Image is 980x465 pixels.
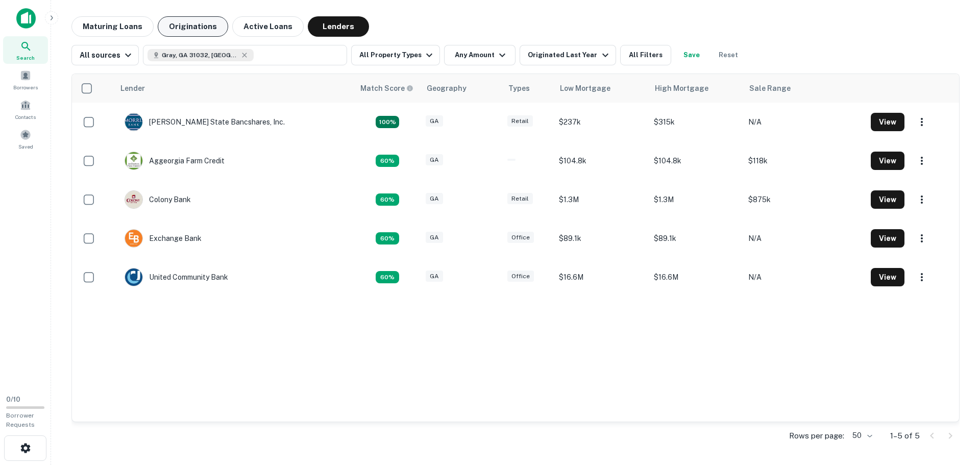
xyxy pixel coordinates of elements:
[426,271,443,282] div: GA
[308,16,369,37] button: Lenders
[649,180,744,219] td: $1.3M
[125,268,142,286] img: picture
[743,180,865,219] td: $875k
[15,113,36,121] span: Contacts
[120,82,145,94] div: Lender
[507,193,533,205] div: Retail
[354,74,421,103] th: Capitalize uses an advanced AI algorithm to match your search with the best lender. The match sco...
[620,45,671,65] button: All Filters
[351,45,440,65] button: All Property Types
[162,51,238,60] span: Gray, GA 31032, [GEOGRAPHIC_DATA]
[18,142,33,151] span: Saved
[114,74,354,103] th: Lender
[871,229,904,248] button: View
[426,115,443,127] div: GA
[376,271,399,283] div: Capitalize uses an advanced AI algorithm to match your search with the best lender. The match sco...
[528,49,611,61] div: Originated Last Year
[6,396,20,403] span: 0 / 10
[871,190,904,209] button: View
[427,82,467,94] div: Geography
[125,113,285,131] div: [PERSON_NAME] State Bancshares, Inc.
[743,258,865,297] td: N/A
[560,82,610,94] div: Low Mortgage
[125,190,191,209] div: Colony Bank
[3,95,48,123] a: Contacts
[125,191,142,208] img: picture
[80,49,134,61] div: All sources
[554,180,649,219] td: $1.3M
[360,83,413,94] div: Capitalize uses an advanced AI algorithm to match your search with the best lender. The match sco...
[649,103,744,141] td: $315k
[71,45,139,65] button: All sources
[675,45,708,65] button: Save your search to get updates of matches that match your search criteria.
[3,66,48,93] a: Borrowers
[554,74,649,103] th: Low Mortgage
[655,82,708,94] div: High Mortgage
[649,258,744,297] td: $16.6M
[143,45,347,65] button: Gray, GA 31032, [GEOGRAPHIC_DATA]
[158,16,228,37] button: Originations
[426,232,443,243] div: GA
[502,74,554,103] th: Types
[649,74,744,103] th: High Mortgage
[71,16,154,37] button: Maturing Loans
[929,383,980,432] iframe: Chat Widget
[6,412,35,428] span: Borrower Requests
[376,232,399,244] div: Capitalize uses an advanced AI algorithm to match your search with the best lender. The match sco...
[125,113,142,131] img: picture
[871,152,904,170] button: View
[520,45,616,65] button: Originated Last Year
[554,258,649,297] td: $16.6M
[3,125,48,153] a: Saved
[554,141,649,180] td: $104.8k
[376,116,399,128] div: Capitalize uses an advanced AI algorithm to match your search with the best lender. The match sco...
[743,141,865,180] td: $118k
[649,141,744,180] td: $104.8k
[376,193,399,206] div: Capitalize uses an advanced AI algorithm to match your search with the best lender. The match sco...
[125,230,142,247] img: picture
[649,219,744,258] td: $89.1k
[743,103,865,141] td: N/A
[789,430,844,442] p: Rows per page:
[712,45,745,65] button: Reset
[507,232,534,243] div: Office
[376,155,399,167] div: Capitalize uses an advanced AI algorithm to match your search with the best lender. The match sco...
[743,74,865,103] th: Sale Range
[743,219,865,258] td: N/A
[125,268,228,286] div: United Community Bank
[508,82,530,94] div: Types
[421,74,502,103] th: Geography
[125,229,202,248] div: Exchange Bank
[16,8,36,29] img: capitalize-icon.png
[848,428,874,443] div: 50
[554,219,649,258] td: $89.1k
[3,36,48,64] a: Search
[426,154,443,166] div: GA
[507,115,533,127] div: Retail
[890,430,920,442] p: 1–5 of 5
[232,16,304,37] button: Active Loans
[444,45,516,65] button: Any Amount
[125,152,225,170] div: Aggeorgia Farm Credit
[360,83,411,94] h6: Match Score
[16,54,35,62] span: Search
[507,271,534,282] div: Office
[749,82,791,94] div: Sale Range
[871,268,904,286] button: View
[13,83,38,91] span: Borrowers
[125,152,142,169] img: picture
[426,193,443,205] div: GA
[871,113,904,131] button: View
[554,103,649,141] td: $237k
